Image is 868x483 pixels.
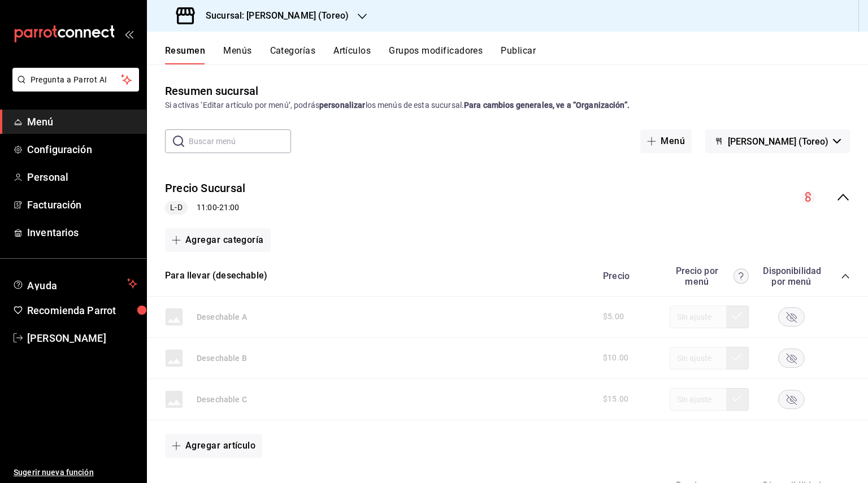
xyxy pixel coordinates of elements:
[12,68,139,92] button: Pregunta a Parrot AI
[501,45,536,64] button: Publicar
[165,180,245,197] button: Precio Sucursal
[197,9,349,23] h3: Sucursal: [PERSON_NAME] (Toreo)
[670,266,749,287] div: Precio por menú
[841,272,850,281] button: collapse-category-row
[464,101,630,110] strong: Para cambios generales, ve a “Organización”.
[27,197,137,212] span: Facturación
[27,303,137,318] span: Recomienda Parrot
[763,266,819,287] div: Disponibilidad por menú
[223,45,251,64] button: Menús
[27,330,137,346] span: [PERSON_NAME]
[124,29,133,38] button: open_drawer_menu
[165,269,267,282] button: Para llevar (desechable)
[14,467,137,478] span: Sugerir nueva función
[27,277,123,290] span: Ayuda
[270,45,316,64] button: Categorías
[31,74,121,86] span: Pregunta a Parrot AI
[27,142,137,157] span: Configuración
[27,169,137,185] span: Personal
[165,228,271,252] button: Agregar categoría
[8,82,139,94] a: Pregunta a Parrot AI
[389,45,483,64] button: Grupos modificadores
[165,201,245,215] div: 11:00 - 21:00
[27,225,137,240] span: Inventarios
[165,434,262,458] button: Agregar artículo
[166,202,186,214] span: L-D
[27,114,137,129] span: Menú
[165,82,258,99] div: Resumen sucursal
[165,99,850,111] div: Si activas ‘Editar artículo por menú’, podrás los menús de esta sucursal.
[165,45,205,64] button: Resumen
[728,136,828,147] span: [PERSON_NAME] (Toreo)
[333,45,371,64] button: Artículos
[705,129,850,153] button: [PERSON_NAME] (Toreo)
[189,130,291,153] input: Buscar menú
[319,101,366,110] strong: personalizar
[165,45,868,64] div: navigation tabs
[147,171,868,224] div: collapse-menu-row
[640,129,692,153] button: Menú
[592,271,664,281] div: Precio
